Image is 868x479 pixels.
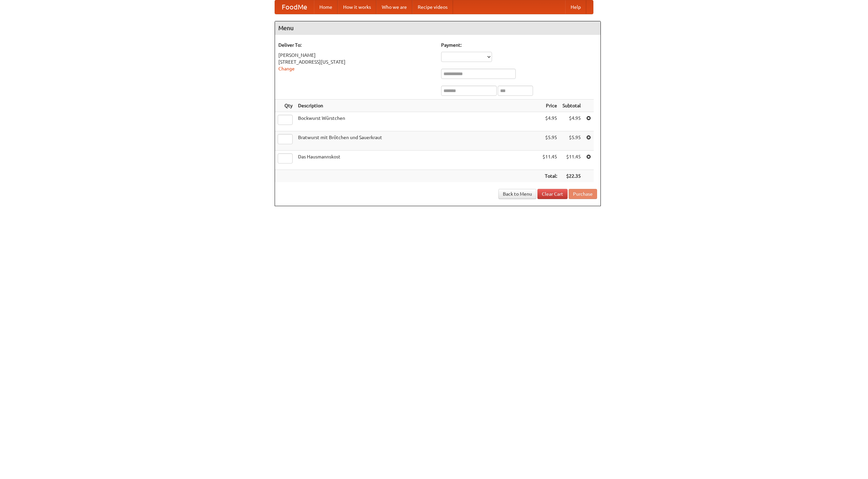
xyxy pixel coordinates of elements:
[278,42,434,48] h5: Deliver To:
[278,52,434,59] div: [PERSON_NAME]
[376,0,412,14] a: Who we are
[540,100,560,112] th: Price
[275,21,600,35] h4: Menu
[275,0,314,14] a: FoodMe
[338,0,376,14] a: How it works
[295,100,540,112] th: Description
[314,0,338,14] a: Home
[295,151,540,170] td: Das Hausmannskost
[498,189,536,199] a: Back to Menu
[540,170,560,182] th: Total:
[560,131,584,151] td: $5.95
[295,131,540,151] td: Bratwurst mit Brötchen und Sauerkraut
[565,0,586,14] a: Help
[569,189,597,199] button: Purchase
[278,59,434,65] div: [STREET_ADDRESS][US_STATE]
[560,100,584,112] th: Subtotal
[441,42,597,48] h5: Payment:
[275,100,295,112] th: Qty
[537,189,568,199] a: Clear Cart
[295,112,540,131] td: Bockwurst Würstchen
[278,66,295,71] a: Change
[540,151,560,170] td: $11.45
[560,112,584,131] td: $4.95
[540,112,560,131] td: $4.95
[560,151,584,170] td: $11.45
[560,170,584,182] th: $22.35
[412,0,453,14] a: Recipe videos
[540,131,560,151] td: $5.95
